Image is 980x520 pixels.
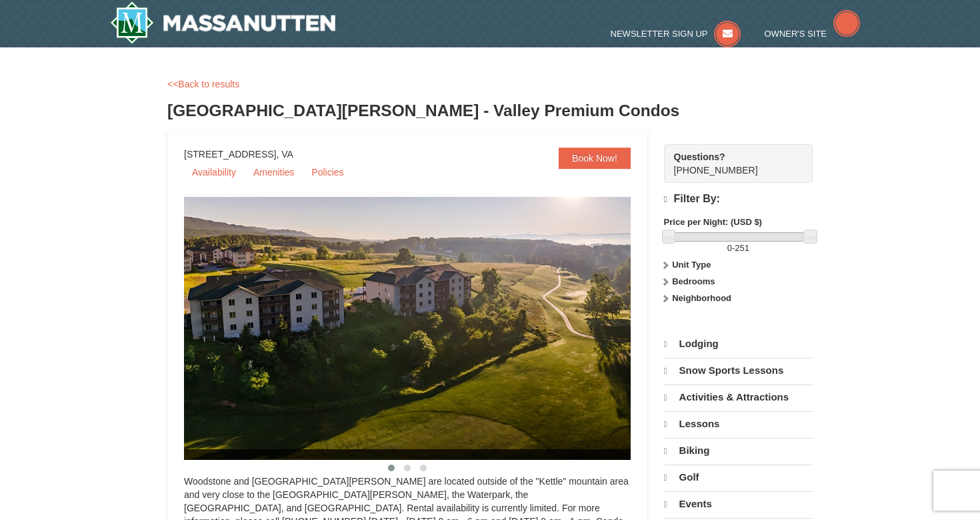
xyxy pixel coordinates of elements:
a: Biking [664,438,813,463]
a: Golf [664,465,813,490]
strong: Price per Night: (USD $) [664,217,762,227]
strong: Bedrooms [672,276,715,286]
span: [PHONE_NUMBER] [674,150,789,176]
a: <<Back to results [167,79,239,89]
img: Massanutten Resort Logo [110,1,335,44]
a: Owner's Site [765,29,861,39]
a: Book Now! [559,148,631,169]
span: 251 [735,243,749,253]
a: Snow Sports Lessons [664,358,813,383]
strong: Unit Type [672,260,711,270]
a: Activities & Attractions [664,384,813,410]
span: Newsletter Sign Up [611,29,708,39]
strong: Questions? [674,152,725,162]
h3: [GEOGRAPHIC_DATA][PERSON_NAME] - Valley Premium Condos [167,97,813,124]
span: 0 [727,243,732,253]
a: Lessons [664,411,813,437]
strong: Neighborhood [672,293,731,303]
a: Availability [184,162,244,182]
img: 19219041-4-ec11c166.jpg [184,197,664,460]
a: Massanutten Resort [110,1,335,44]
a: Events [664,491,813,517]
a: Newsletter Sign Up [611,29,741,39]
a: Policies [303,162,351,182]
h4: Filter By: [664,193,813,206]
a: Lodging [664,332,813,356]
label: - [664,242,813,255]
a: Amenities [245,162,302,182]
span: Owner's Site [765,29,827,39]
